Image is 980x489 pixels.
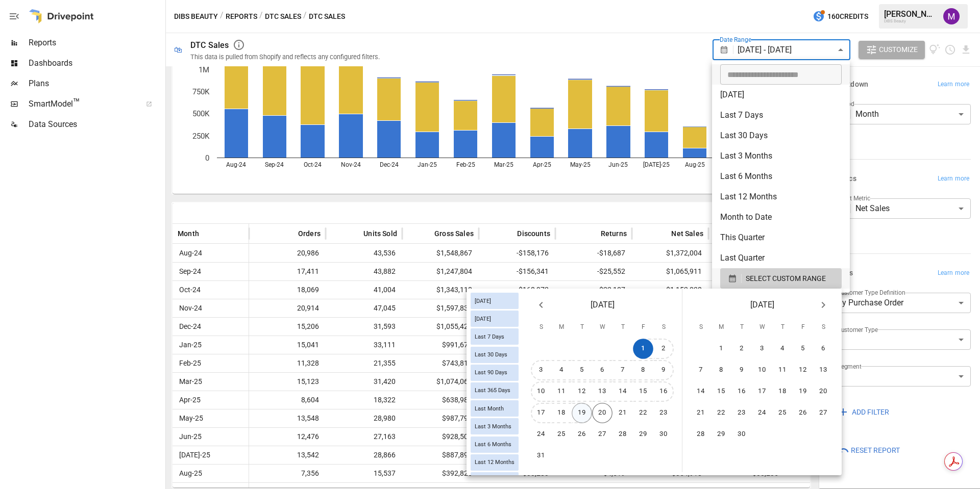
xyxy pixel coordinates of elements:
[793,381,813,402] button: 19
[731,360,752,380] button: 9
[471,311,519,327] div: [DATE]
[471,459,519,466] span: Last 12 Months
[531,295,551,315] button: Previous month
[720,268,842,289] button: SELECT CUSTOM RANGE
[592,360,612,380] button: 6
[471,347,519,363] div: Last 30 Days
[471,454,519,471] div: Last 12 Months
[653,424,674,445] button: 30
[731,403,752,423] button: 23
[572,381,592,402] button: 12
[711,403,731,423] button: 22
[772,403,793,423] button: 25
[471,293,519,309] div: [DATE]
[633,339,653,359] button: 1
[551,424,572,445] button: 25
[711,360,731,380] button: 8
[612,403,633,423] button: 21
[572,424,592,445] button: 26
[653,403,674,423] button: 23
[752,381,772,402] button: 17
[531,381,551,402] button: 10
[752,339,772,359] button: 3
[471,328,519,345] div: Last 7 Days
[772,339,793,359] button: 4
[712,125,850,146] li: Last 30 Days
[793,339,813,359] button: 5
[551,403,572,423] button: 18
[691,424,711,445] button: 28
[531,403,551,423] button: 17
[552,317,571,338] span: Monday
[593,317,611,338] span: Wednesday
[712,207,850,227] li: Month to Date
[551,360,572,380] button: 4
[531,360,551,380] button: 3
[731,339,752,359] button: 2
[653,360,674,380] button: 9
[531,446,551,466] button: 31
[711,381,731,402] button: 15
[813,339,834,359] button: 6
[471,405,508,412] span: Last Month
[471,316,495,322] span: [DATE]
[712,248,850,268] li: Last Quarter
[793,360,813,380] button: 12
[471,387,514,394] span: Last 365 Days
[731,381,752,402] button: 16
[813,360,834,380] button: 13
[772,381,793,402] button: 18
[612,360,633,380] button: 7
[746,272,826,285] span: SELECT CUSTOM RANGE
[471,382,519,399] div: Last 365 Days
[592,403,612,423] button: 20
[471,400,519,417] div: Last Month
[773,317,792,338] span: Thursday
[753,317,771,338] span: Wednesday
[572,360,592,380] button: 5
[691,403,711,423] button: 21
[471,298,495,304] span: [DATE]
[572,403,592,423] button: 19
[573,317,591,338] span: Tuesday
[813,403,834,423] button: 27
[633,381,653,402] button: 15
[634,317,652,338] span: Friday
[471,365,519,381] div: Last 90 Days
[471,436,519,453] div: Last 6 Months
[471,351,511,358] span: Last 30 Days
[793,403,813,423] button: 26
[711,339,731,359] button: 1
[772,360,793,380] button: 11
[712,146,850,166] li: Last 3 Months
[653,339,674,359] button: 2
[551,381,572,402] button: 11
[813,381,834,402] button: 20
[591,298,615,312] span: [DATE]
[752,403,772,423] button: 24
[712,85,850,105] li: [DATE]
[532,317,550,338] span: Sunday
[471,369,511,376] span: Last 90 Days
[794,317,812,338] span: Friday
[471,441,516,448] span: Last 6 Months
[712,187,850,207] li: Last 12 Months
[633,424,653,445] button: 29
[471,333,508,340] span: Last 7 Days
[612,381,633,402] button: 14
[750,298,774,312] span: [DATE]
[691,381,711,402] button: 14
[813,295,834,315] button: Next month
[592,424,612,445] button: 27
[592,381,612,402] button: 13
[712,105,850,125] li: Last 7 Days
[712,317,730,338] span: Monday
[712,166,850,187] li: Last 6 Months
[614,317,632,338] span: Thursday
[471,423,516,430] span: Last 3 Months
[471,472,519,488] div: Last Year
[653,381,674,402] button: 16
[654,317,673,338] span: Saturday
[633,360,653,380] button: 8
[712,227,850,248] li: This Quarter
